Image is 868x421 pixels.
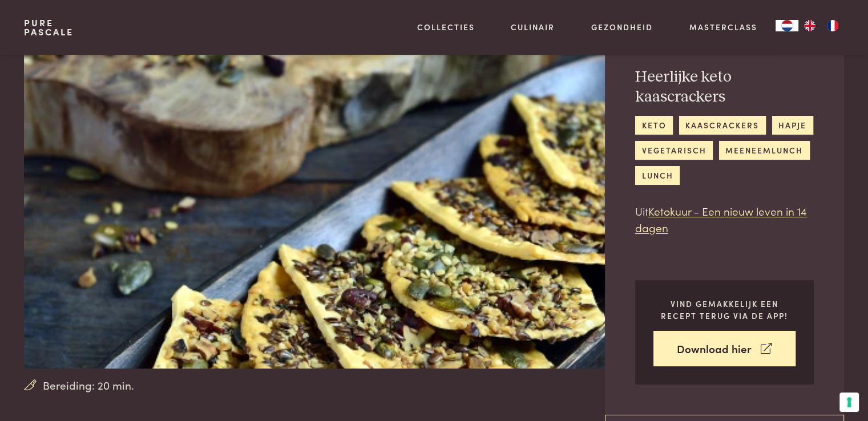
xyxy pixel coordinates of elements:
p: Vind gemakkelijk een recept terug via de app! [653,298,796,321]
p: Uit [635,203,814,236]
a: PurePascale [24,18,74,37]
a: NL [776,20,798,31]
ul: Language list [798,20,844,31]
a: vegetarisch [635,141,713,160]
img: Heerlijke keto kaascrackers [24,2,634,369]
a: lunch [635,166,680,185]
a: Gezondheid [591,21,653,33]
a: Download hier [653,331,796,367]
button: Uw voorkeuren voor toestemming voor trackingtechnologieën [839,392,859,412]
a: Ketokuur - Een nieuw leven in 14 dagen [635,203,807,235]
a: Culinair [511,21,555,33]
a: hapje [772,116,813,135]
a: keto [635,116,673,135]
aside: Language selected: Nederlands [776,20,844,31]
a: Collecties [417,21,475,33]
div: Language [776,20,798,31]
a: Masterclass [689,21,757,33]
h2: Heerlijke keto kaascrackers [635,67,814,107]
span: Bereiding: 20 min. [43,377,134,394]
a: meeneemlunch [719,141,810,160]
a: FR [821,20,844,31]
a: EN [798,20,821,31]
a: kaascrackers [679,116,766,135]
